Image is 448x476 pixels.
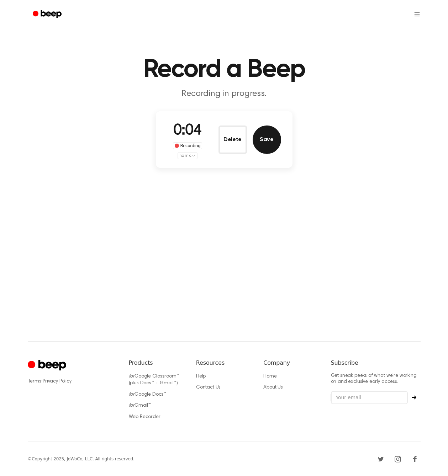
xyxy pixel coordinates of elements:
[413,7,421,21] button: Open menu
[196,374,206,379] a: Help
[28,359,68,373] a: Cruip
[331,391,408,405] input: Your email
[129,374,135,379] i: for
[409,453,421,465] a: Facebook
[129,403,135,408] i: for
[129,359,185,367] h6: Products
[196,385,221,390] a: Contact Us
[129,403,151,408] a: forGmail™
[129,392,167,397] a: forGoogle Docs™
[129,392,135,397] i: for
[408,395,421,400] button: Subscribe
[331,373,421,385] p: Get sneak peeks of what we’re working on and exclusive early access.
[173,142,202,149] div: Recording
[173,123,202,138] span: 0:04
[43,379,72,384] a: Privacy Policy
[263,385,283,390] a: About Us
[129,374,179,386] a: forGoogle Classroom™ (plus Docs™ + Gmail™)
[129,415,160,419] a: Web Recorder
[375,453,386,465] a: Twitter
[196,359,252,367] h6: Resources
[263,374,276,379] a: Home
[88,88,361,100] p: Recording in progress.
[28,379,41,384] a: Terms
[218,125,247,154] button: Delete Audio Record
[178,152,197,159] button: no mic
[28,378,117,385] div: ·
[392,453,404,465] a: Instagram
[28,7,68,21] a: Beep
[263,359,319,367] h6: Company
[253,125,281,154] button: Save Audio Record
[28,456,135,462] div: © Copyright 2025, JoWoCo, LLC. All rights reserved.
[331,359,421,367] h6: Subscribe
[42,57,406,82] h1: Record a Beep
[179,153,191,159] span: no mic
